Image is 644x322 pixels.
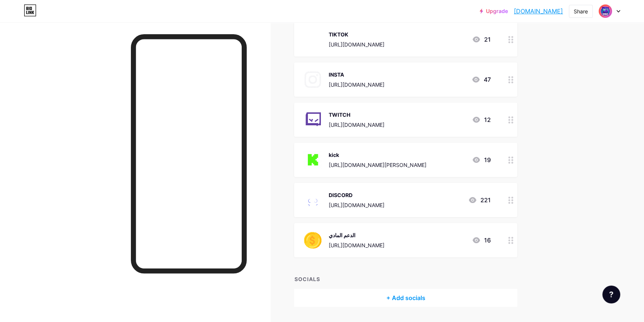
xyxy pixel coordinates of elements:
[328,151,426,159] div: kick
[328,121,384,129] div: [URL][DOMAIN_NAME]
[328,81,384,88] div: [URL][DOMAIN_NAME]
[294,275,517,283] div: SOCIALS
[574,7,588,15] div: Share
[472,35,490,44] div: 21
[480,8,508,14] a: Upgrade
[472,236,490,245] div: 16
[303,231,322,250] img: الدعم المادي
[514,7,563,16] a: [DOMAIN_NAME]
[294,289,517,307] div: + Add socials
[328,41,384,48] div: [URL][DOMAIN_NAME]
[328,201,384,209] div: [URL][DOMAIN_NAME]
[328,191,384,199] div: DISCORD
[303,30,322,49] img: TIKTOK
[471,75,490,84] div: 47
[303,70,322,89] img: INSTA
[598,4,612,18] img: 1rbg
[328,30,384,38] div: TIKTOK
[472,155,490,164] div: 19
[328,231,384,239] div: الدعم المادي
[328,111,384,119] div: TWITCH
[328,161,426,169] div: [URL][DOMAIN_NAME][PERSON_NAME]
[472,115,490,124] div: 12
[303,110,322,129] img: TWITCH
[468,196,490,205] div: 221
[303,150,322,170] img: kick
[328,241,384,249] div: [URL][DOMAIN_NAME]
[328,71,384,78] div: INSTA
[303,190,322,210] img: DISCORD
